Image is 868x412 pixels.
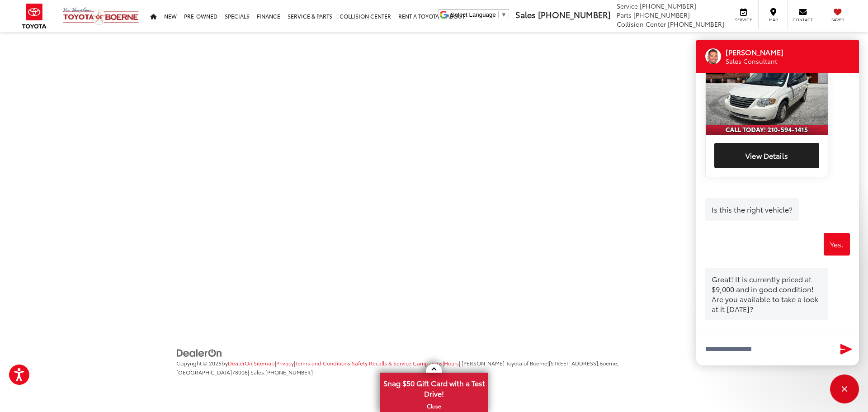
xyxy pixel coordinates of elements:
[599,359,618,367] span: Boerne,
[617,1,638,10] span: Service
[515,9,536,20] span: Sales
[836,340,856,359] button: Send Message
[696,333,859,365] textarea: Type your message
[248,368,313,376] span: | Sales:
[793,17,813,23] span: Contact
[824,233,850,256] div: Yes.
[763,17,783,23] span: Map
[549,359,599,367] span: [STREET_ADDRESS],
[705,48,721,64] div: Operator Image
[176,368,232,376] span: [GEOGRAPHIC_DATA]
[265,368,313,376] span: [PHONE_NUMBER]
[830,374,859,403] div: Close
[830,374,859,403] button: Toggle Chat Window
[751,332,776,340] a: Gubagoo
[381,374,487,401] span: Snag $50 Gift Card with a Test Drive!
[726,57,783,66] p: Sales Consultant
[538,9,610,20] span: [PHONE_NUMBER]
[501,11,507,18] span: ▼
[819,332,834,340] a: Terms
[459,359,547,367] span: | [PERSON_NAME] Toyota of Boerne
[705,332,850,343] div: Serviced by . Use is subject to
[726,57,794,66] div: Operator Title
[706,43,828,135] img: Vehicle Image
[714,143,819,168] button: View vehicle details
[451,11,507,18] a: Select Language​
[828,17,848,23] span: Saved
[232,368,248,376] span: 78006
[633,10,690,19] span: [PHONE_NUMBER]
[62,7,139,25] img: Vic Vaughan Toyota of Boerne
[726,47,794,57] div: Operator Name
[705,198,799,221] div: Is this the right vehicle?
[640,1,696,10] span: [PHONE_NUMBER]
[726,47,783,57] p: [PERSON_NAME]
[451,11,496,18] span: Select Language
[617,10,632,19] span: Parts
[617,19,666,28] span: Collision Center
[705,268,828,320] div: Great! It is currently priced at $9,000 and in good condition! Are you available to take a look a...
[668,19,724,28] span: [PHONE_NUMBER]
[733,17,754,23] span: Service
